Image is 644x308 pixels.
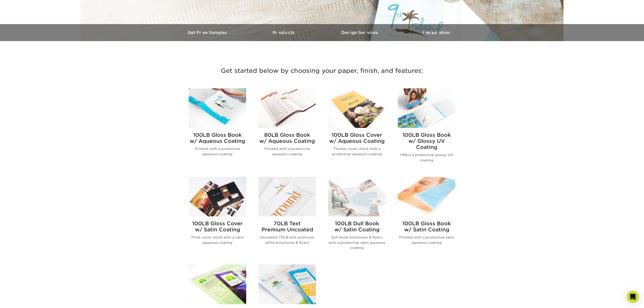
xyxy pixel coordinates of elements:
[328,220,386,233] h2: 100LB Dull Book w/ Satin Coating
[258,132,316,144] h2: 80LB Gloss Book w/ Aqueous Coating
[258,88,316,171] a: 80LB Gloss Book<br/>w/ Aqueous Coating Brochures & Flyers 80LB Gloss Bookw/ Aqueous Coating Print...
[189,146,246,157] p: Printed with a protective aqueous coating
[258,235,316,245] p: Uncoated 70LB text premium white brochures & flyers
[258,146,316,157] p: Printed with a protective aqueous coating
[328,146,386,157] p: Thicker cover stock with a protective aqueous coating
[258,264,316,304] img: 100LB Gloss Book<br/>No Coating Brochures & Flyers
[398,220,455,233] h2: 100LB Gloss Book w/ Satin Coating
[189,88,246,128] img: 100LB Gloss Book<br/>w/ Aqueous Coating Brochures & Flyers
[258,88,316,128] img: 80LB Gloss Book<br/>w/ Aqueous Coating Brochures & Flyers
[627,291,639,303] div: Open Intercom Messenger
[398,235,455,245] p: Printed with a protective satin aqueous coating
[398,152,455,163] p: Offers a protective glossy UV coating
[398,30,474,35] h3: Inspiration
[170,24,246,41] a: Get Free Samples
[258,177,316,258] a: 70LB Text<br/>Premium Uncoated Brochures & Flyers 70LB TextPremium Uncoated Uncoated 70LB text pr...
[258,177,316,216] img: 70LB Text<br/>Premium Uncoated Brochures & Flyers
[398,88,455,171] a: 100LB Gloss Book<br/>w/ Glossy UV Coating Brochures & Flyers 100LB Gloss Bookw/ Glossy UV Coating...
[328,177,386,216] img: 100LB Dull Book<br/>w/ Satin Coating Brochures & Flyers
[246,30,322,35] h3: Products
[328,132,386,144] h2: 100LB Gloss Cover w/ Aqueous Coating
[398,177,455,216] img: 100LB Gloss Book<br/>w/ Satin Coating Brochures & Flyers
[189,264,246,304] img: 100LB Gloss Cover<br/>No Coating Brochures & Flyers
[170,30,246,35] h3: Get Free Samples
[189,220,246,233] h2: 100LB Gloss Cover w/ Satin Coating
[189,88,246,171] a: 100LB Gloss Book<br/>w/ Aqueous Coating Brochures & Flyers 100LB Gloss Bookw/ Aqueous Coating Pri...
[174,59,470,82] h3: Get started below by choosing your paper, finish, and features:
[189,177,246,216] img: 100LB Gloss Cover<br/>w/ Satin Coating Brochures & Flyers
[258,220,316,233] h2: 70LB Text Premium Uncoated
[328,235,386,250] p: Dull book brochures & flyers with a protective satin aqueous coating
[328,88,386,171] a: 100LB Gloss Cover<br/>w/ Aqueous Coating Brochures & Flyers 100LB Gloss Coverw/ Aqueous Coating T...
[398,132,455,150] h2: 100LB Gloss Book w/ Glossy UV Coating
[398,24,474,41] a: Inspiration
[322,30,398,35] h3: Design Services
[398,177,455,258] a: 100LB Gloss Book<br/>w/ Satin Coating Brochures & Flyers 100LB Gloss Bookw/ Satin Coating Printed...
[189,235,246,245] p: Thick cover stock with a satin aqueous coating
[246,24,322,41] a: Products
[189,132,246,144] h2: 100LB Gloss Book w/ Aqueous Coating
[189,177,246,258] a: 100LB Gloss Cover<br/>w/ Satin Coating Brochures & Flyers 100LB Gloss Coverw/ Satin Coating Thick...
[328,88,386,128] img: 100LB Gloss Cover<br/>w/ Aqueous Coating Brochures & Flyers
[322,24,398,41] a: Design Services
[398,88,455,128] img: 100LB Gloss Book<br/>w/ Glossy UV Coating Brochures & Flyers
[328,177,386,258] a: 100LB Dull Book<br/>w/ Satin Coating Brochures & Flyers 100LB Dull Bookw/ Satin Coating Dull book...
